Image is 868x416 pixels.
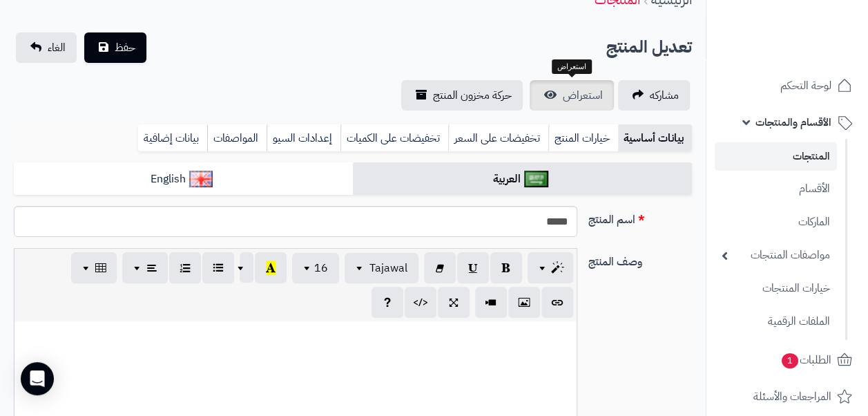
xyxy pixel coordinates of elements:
button: حفظ [84,32,146,63]
span: الأقسام والمنتجات [755,113,831,132]
a: الطلبات1 [715,343,860,377]
span: Tajawal [369,260,407,276]
a: حركة مخزون المنتج [401,80,523,111]
a: المراجعات والأسئلة [715,380,860,413]
a: مواصفات المنتجات [715,240,837,270]
a: المواصفات [207,124,267,152]
h2: تعديل المنتج [606,33,692,62]
a: المنتجات [715,142,837,171]
div: استعراض [552,59,592,75]
a: English [14,162,353,196]
a: الماركات [715,207,837,237]
span: حركة مخزون المنتج [433,87,512,104]
a: العربية [353,162,692,196]
button: 16 [292,253,339,283]
img: العربية [524,171,548,187]
a: بيانات إضافية [138,124,207,152]
span: المراجعات والأسئلة [753,387,831,406]
a: خيارات المنتجات [715,274,837,303]
span: لوحة التحكم [780,76,831,95]
span: مشاركه [650,87,679,104]
label: اسم المنتج [583,206,697,228]
a: الأقسام [715,174,837,204]
span: استعراض [563,87,603,104]
span: الغاء [48,39,66,56]
a: لوحة التحكم [715,69,860,102]
button: Tajawal [345,253,418,283]
span: 16 [314,260,328,276]
a: إعدادات السيو [267,124,340,152]
a: بيانات أساسية [618,124,692,152]
a: مشاركه [618,80,690,111]
a: تخفيضات على السعر [448,124,548,152]
span: حفظ [115,39,135,56]
a: الملفات الرقمية [715,307,837,337]
a: الغاء [16,32,77,63]
a: تخفيضات على الكميات [340,124,448,152]
span: 1 [782,353,798,368]
img: logo-2.png [774,39,855,68]
div: Open Intercom Messenger [21,362,54,395]
span: الطلبات [780,350,831,370]
a: خيارات المنتج [548,124,618,152]
a: استعراض [530,80,614,111]
label: وصف المنتج [583,248,697,270]
img: English [189,171,213,187]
